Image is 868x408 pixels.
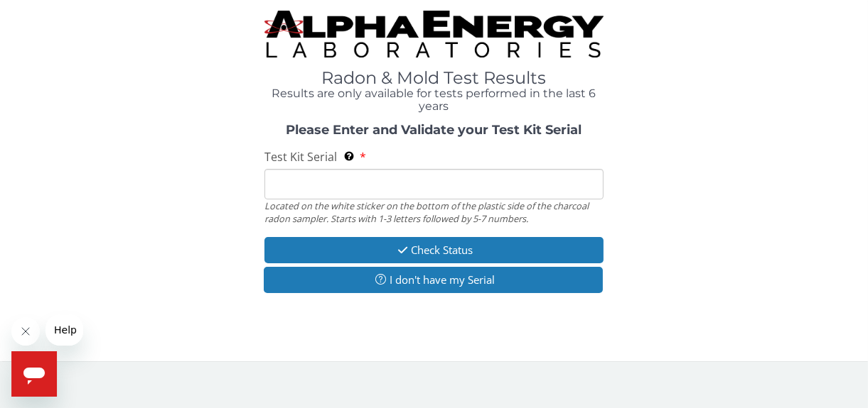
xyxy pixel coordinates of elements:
[264,237,603,263] button: Check Status
[45,314,83,346] iframe: Message from company
[11,351,57,397] iframe: Button to launch messaging window
[286,122,582,138] strong: Please Enter and Validate your Test Kit Serial
[264,199,603,226] div: Located on the white sticker on the bottom of the plastic side of the charcoal radon sampler. Sta...
[264,87,603,112] h4: Results are only available for tests performed in the last 6 years
[264,11,603,57] img: TightCrop.jpg
[264,149,337,165] span: Test Kit Serial
[264,267,602,293] button: I don't have my Serial
[11,317,40,346] iframe: Close message
[264,69,603,87] h1: Radon & Mold Test Results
